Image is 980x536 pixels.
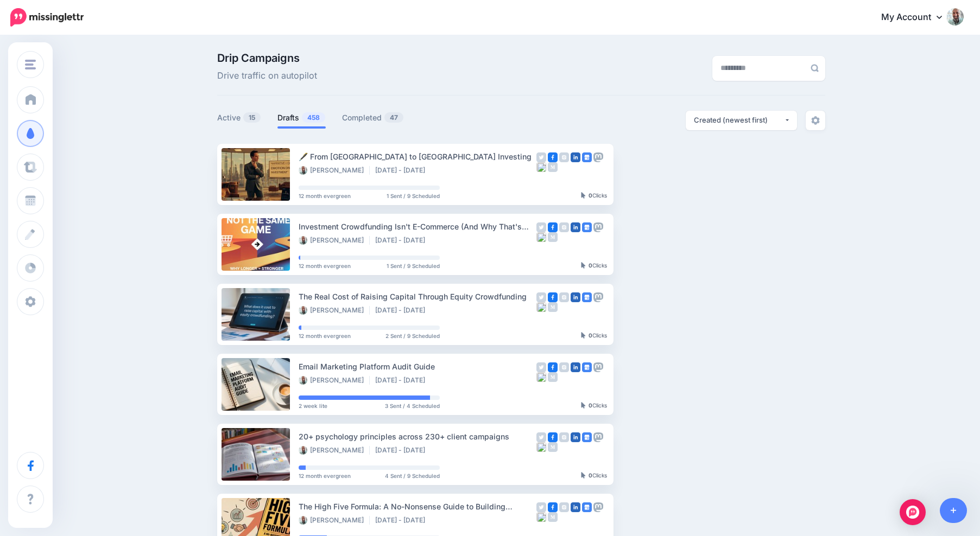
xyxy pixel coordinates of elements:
[581,333,607,339] div: Clicks
[581,472,586,478] img: pointer-grey-darker.png
[548,432,558,442] img: facebook-square.png
[299,333,351,339] span: 12 month evergreen
[559,222,569,232] img: instagram-grey-square.png
[299,473,351,478] span: 12 month evergreen
[548,362,558,372] img: facebook-square.png
[217,111,261,124] a: Active15
[299,500,536,513] div: The High Five Formula: A No-Nonsense Guide to Building Profitable Businesses
[536,442,546,452] img: bluesky-grey-square.png
[536,302,546,312] img: bluesky-grey-square.png
[302,112,325,123] span: 458
[593,362,603,372] img: mastodon-grey-square.png
[548,232,558,242] img: medium-grey-square.png
[536,232,546,242] img: bluesky-grey-square.png
[299,360,536,373] div: Email Marketing Platform Audit Guide
[299,166,370,175] li: [PERSON_NAME]
[25,60,36,69] img: menu.png
[548,152,558,162] img: facebook-square.png
[385,403,440,409] span: 3 Sent / 4 Scheduled
[589,262,592,269] b: 0
[581,262,586,269] img: pointer-grey-darker.png
[299,290,536,303] div: The Real Cost of Raising Capital Through Equity Crowdfunding
[536,432,546,442] img: twitter-grey-square.png
[582,152,592,162] img: google_business-square.png
[536,512,546,522] img: bluesky-grey-square.png
[548,442,558,452] img: medium-grey-square.png
[593,502,603,512] img: mastodon-grey-square.png
[536,372,546,382] img: bluesky-grey-square.png
[582,502,592,512] img: google_business-square.png
[548,302,558,312] img: medium-grey-square.png
[536,152,546,162] img: twitter-grey-square.png
[571,362,580,372] img: linkedin-square.png
[559,432,569,442] img: instagram-grey-square.png
[571,432,580,442] img: linkedin-square.png
[217,53,317,63] span: Drip Campaigns
[581,402,586,409] img: pointer-grey-darker.png
[536,502,546,512] img: twitter-grey-square.png
[559,502,569,512] img: instagram-grey-square.png
[299,150,536,163] div: 🖋️ From [GEOGRAPHIC_DATA] to [GEOGRAPHIC_DATA] Investing
[694,115,784,125] div: Created (newest first)
[299,430,536,443] div: 20+ psychology principles across 230+ client campaigns
[299,376,370,385] li: [PERSON_NAME]
[299,236,370,245] li: [PERSON_NAME]
[387,263,440,269] span: 1 Sent / 9 Scheduled
[582,292,592,302] img: google_business-square.png
[582,222,592,232] img: google_business-square.png
[589,192,592,199] b: 0
[385,473,440,478] span: 4 Sent / 9 Scheduled
[582,362,592,372] img: google_business-square.png
[375,306,431,315] li: [DATE] - [DATE]
[548,512,558,522] img: medium-grey-square.png
[581,473,607,479] div: Clicks
[548,162,558,172] img: medium-grey-square.png
[559,362,569,372] img: instagram-grey-square.png
[571,152,580,162] img: linkedin-square.png
[299,220,536,233] div: Investment Crowdfunding Isn't E-Commerce (And Why That's Your Superpower)
[375,166,431,175] li: [DATE] - [DATE]
[385,333,440,339] span: 2 Sent / 9 Scheduled
[589,472,592,478] b: 0
[593,152,603,162] img: mastodon-grey-square.png
[581,332,586,339] img: pointer-grey-darker.png
[870,4,964,31] a: My Account
[559,152,569,162] img: instagram-grey-square.png
[299,263,351,269] span: 12 month evergreen
[811,64,819,72] img: search-grey-6.png
[375,516,431,525] li: [DATE] - [DATE]
[593,222,603,232] img: mastodon-grey-square.png
[10,8,84,27] img: Missinglettr
[217,69,317,83] span: Drive traffic on autopilot
[299,516,370,525] li: [PERSON_NAME]
[582,432,592,442] img: google_business-square.png
[536,222,546,232] img: twitter-grey-square.png
[375,236,431,245] li: [DATE] - [DATE]
[581,263,607,269] div: Clicks
[548,372,558,382] img: medium-grey-square.png
[571,222,580,232] img: linkedin-square.png
[686,111,797,130] button: Created (newest first)
[299,193,351,199] span: 12 month evergreen
[581,192,586,199] img: pointer-grey-darker.png
[581,193,607,199] div: Clicks
[589,332,592,339] b: 0
[299,446,370,455] li: [PERSON_NAME]
[559,292,569,302] img: instagram-grey-square.png
[299,306,370,315] li: [PERSON_NAME]
[299,403,327,409] span: 2 week lite
[811,116,820,125] img: settings-grey.png
[589,402,592,409] b: 0
[243,112,261,123] span: 15
[536,162,546,172] img: bluesky-grey-square.png
[536,292,546,302] img: twitter-grey-square.png
[277,111,326,124] a: Drafts458
[387,193,440,199] span: 1 Sent / 9 Scheduled
[571,502,580,512] img: linkedin-square.png
[581,403,607,409] div: Clicks
[342,111,404,124] a: Completed47
[536,362,546,372] img: twitter-grey-square.png
[593,432,603,442] img: mastodon-grey-square.png
[548,292,558,302] img: facebook-square.png
[571,292,580,302] img: linkedin-square.png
